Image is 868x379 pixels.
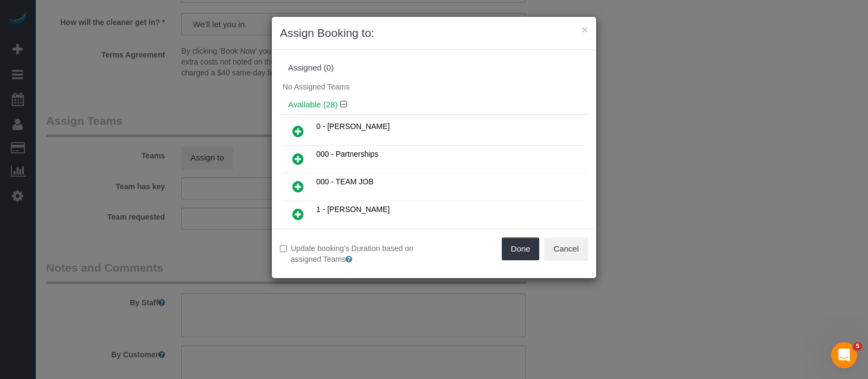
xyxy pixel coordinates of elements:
[280,243,426,265] label: Update booking's Duration based on assigned Teams
[316,122,390,131] span: 0 - [PERSON_NAME]
[582,24,588,35] button: ×
[280,25,588,41] h3: Assign Booking to:
[502,237,540,260] button: Done
[288,100,580,110] h4: Available (28)
[280,245,287,252] input: Update booking's Duration based on assigned Teams
[283,82,349,91] span: No Assigned Teams
[316,177,374,186] span: 000 - TEAM JOB
[853,342,862,351] span: 5
[544,237,588,260] button: Cancel
[316,205,390,214] span: 1 - [PERSON_NAME]
[288,63,580,73] div: Assigned (0)
[831,342,857,368] iframe: Intercom live chat
[316,150,378,158] span: 000 - Partnerships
